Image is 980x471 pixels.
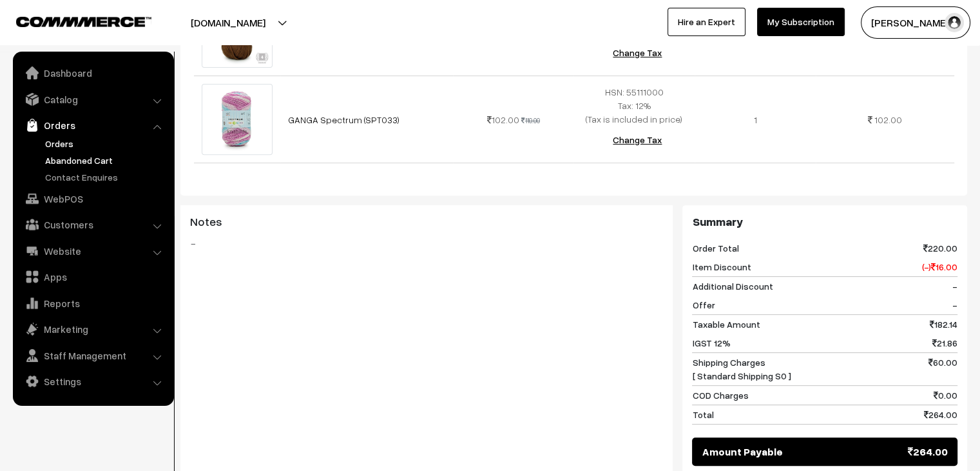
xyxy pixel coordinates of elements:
[692,408,713,421] span: Total
[42,154,169,167] a: Abandoned Cart
[16,344,169,367] a: Staff Management
[952,279,957,293] span: -
[928,356,957,383] span: 60.00
[692,298,715,312] span: Offer
[702,444,782,459] span: Amount Payable
[930,317,957,331] span: 182.14
[36,21,63,31] div: v 4.0.25
[34,34,142,44] div: Domain: [DOMAIN_NAME]
[16,88,169,111] a: Catalog
[190,235,663,251] blockquote: -
[16,292,169,315] a: Reports
[16,61,169,85] a: Dashboard
[16,370,169,393] a: Settings
[190,215,663,229] h3: Notes
[924,408,957,421] span: 264.00
[16,187,169,210] a: WebPOS
[16,13,129,28] a: COMMMERCE
[42,170,169,184] a: Contact Enquires
[692,215,957,229] h3: Summary
[945,13,964,32] img: user
[42,137,169,150] a: Orders
[16,17,151,26] img: COMMMERCE
[21,21,31,31] img: logo_orange.svg
[586,86,682,125] span: HSN: 55111000 Tax: 12% (Tax is included in price)
[692,241,738,255] span: Order Total
[908,444,948,459] span: 264.00
[692,336,730,350] span: IGST 12%
[16,239,169,263] a: Website
[692,279,773,293] span: Additional Discount
[128,75,139,85] img: tab_keywords_by_traffic_grey.svg
[16,317,169,341] a: Marketing
[861,6,970,39] button: [PERSON_NAME]…
[16,213,169,236] a: Customers
[16,114,169,137] a: Orders
[521,116,540,125] strike: 110.00
[202,84,273,155] img: SPT033.jpg
[142,76,217,85] div: Keywords by Traffic
[932,336,957,350] span: 21.86
[487,114,519,125] span: 102.00
[288,114,399,125] a: GANGA Spectrum (SPT033)
[692,317,760,331] span: Taxable Amount
[922,260,957,274] span: (-) 16.00
[16,265,169,288] a: Apps
[934,388,957,402] span: 0.00
[602,126,672,154] button: Change Tax
[146,6,311,39] button: [DOMAIN_NAME]
[692,260,751,274] span: Item Discount
[692,388,748,402] span: COD Charges
[21,34,31,44] img: website_grey.svg
[668,8,745,36] a: Hire an Expert
[754,114,757,125] span: 1
[757,8,845,36] a: My Subscription
[952,298,957,312] span: -
[692,356,791,383] span: Shipping Charges [ Standard Shipping S0 ]
[923,241,957,255] span: 220.00
[602,39,672,67] button: Change Tax
[35,75,45,85] img: tab_domain_overview_orange.svg
[874,114,902,125] span: 102.00
[49,76,115,85] div: Domain Overview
